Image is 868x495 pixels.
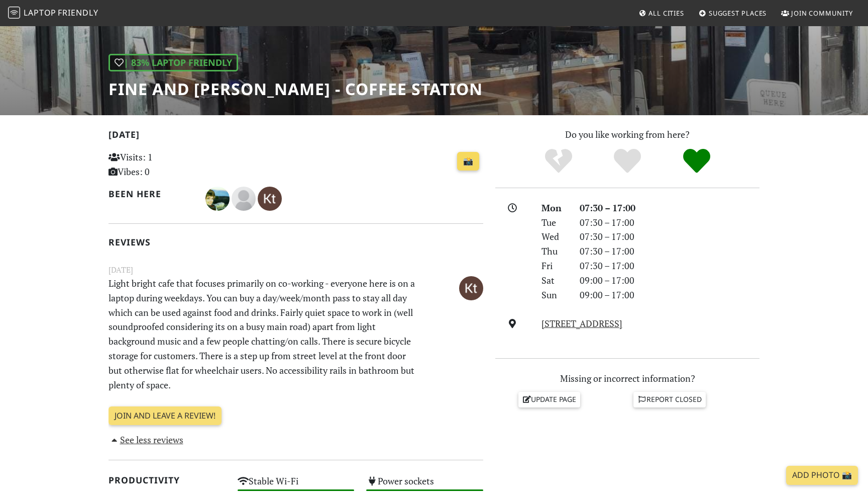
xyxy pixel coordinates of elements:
[58,7,98,18] span: Friendly
[791,9,853,18] span: Join Community
[535,215,574,230] div: Tue
[108,237,483,247] h2: Reviews
[457,152,479,171] a: 📸
[535,273,574,288] div: Sat
[108,79,483,99] h1: Fine and [PERSON_NAME] - Coffee Station
[258,187,282,211] img: 2708-kt.jpg
[634,4,688,22] a: All Cities
[8,7,20,19] img: LaptopFriendly
[108,150,226,179] p: Visits: 1 Vibes: 0
[574,244,766,259] div: 07:30 – 17:00
[495,371,759,386] p: Missing or incorrect information?
[709,9,767,18] span: Suggest Places
[574,288,766,302] div: 09:00 – 17:00
[518,392,581,407] a: Update page
[102,264,489,276] small: [DATE]
[459,276,483,300] img: 2708-kt.jpg
[574,273,766,288] div: 09:00 – 17:00
[777,4,857,22] a: Join Community
[648,9,684,18] span: All Cities
[108,434,183,446] a: See less reviews
[535,201,574,215] div: Mon
[205,192,232,204] span: Kim Taylor
[108,129,483,144] h2: [DATE]
[574,201,766,215] div: 07:30 – 17:00
[662,147,731,175] div: Definitely!
[24,7,56,18] span: Laptop
[232,192,258,204] span: Lauren Armstrong-Carter
[574,259,766,273] div: 07:30 – 17:00
[535,288,574,302] div: Sun
[593,147,662,175] div: Yes
[695,4,771,22] a: Suggest Places
[541,317,622,329] a: [STREET_ADDRESS]
[108,54,238,71] div: | 83% Laptop Friendly
[8,5,98,22] a: LaptopFriendly LaptopFriendly
[535,259,574,273] div: Fri
[524,147,593,175] div: No
[459,281,483,293] span: Kt G
[232,187,256,211] img: blank-535327c66bd565773addf3077783bbfce4b00ec00e9fd257753287c682c7fa38.png
[574,229,766,244] div: 07:30 – 17:00
[205,187,230,211] img: 3349-kim.jpg
[535,229,574,244] div: Wed
[495,127,759,142] p: Do you like working from here?
[108,475,226,485] h2: Productivity
[108,406,222,426] a: Join and leave a review!
[102,276,425,392] p: Light bright cafe that focuses primarily on co-working - everyone here is on a laptop during week...
[108,189,193,199] h2: Been here
[258,192,282,204] span: Kt G
[633,392,706,407] a: Report closed
[574,215,766,230] div: 07:30 – 17:00
[535,244,574,259] div: Thu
